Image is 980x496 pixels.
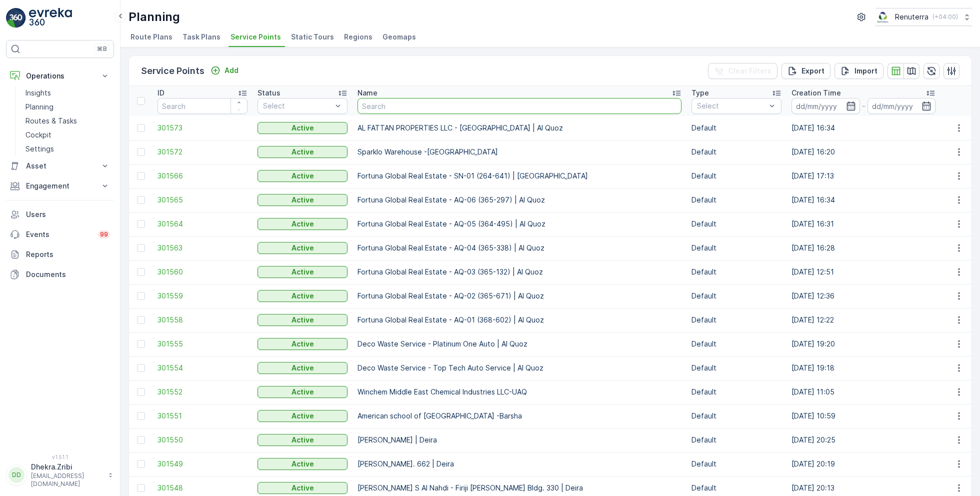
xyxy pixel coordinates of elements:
[875,8,972,26] button: Renuterra(+04:00)
[357,435,681,445] p: [PERSON_NAME] | Deira
[25,102,53,112] p: Planning
[357,339,681,349] p: Deco Waste Service - Platinum One Auto | Al Quoz
[8,467,24,483] div: DD
[157,171,247,181] a: 301566
[157,339,247,349] a: 301555
[31,462,103,472] p: Dhekra.Zribi
[791,88,841,98] p: Creation Time
[157,315,247,325] span: 301558
[357,147,681,157] p: Sparklo Warehouse -[GEOGRAPHIC_DATA]
[357,483,681,493] p: [PERSON_NAME] S Al Nahdi - Firiji [PERSON_NAME] Bldg. 330 | Deira
[786,452,940,476] td: [DATE] 20:19
[157,98,247,114] input: Search
[137,292,145,300] div: Toggle Row Selected
[137,412,145,420] div: Toggle Row Selected
[708,63,777,79] button: Clear Filters
[786,164,940,188] td: [DATE] 17:13
[6,462,114,488] button: DDDhekra.Zribi[EMAIL_ADDRESS][DOMAIN_NAME]
[291,171,314,181] p: Active
[781,63,830,79] button: Export
[691,459,781,469] p: Default
[291,147,314,157] p: Active
[357,171,681,181] p: Fortuna Global Real Estate - SN-01 (264-641) | [GEOGRAPHIC_DATA]
[786,356,940,380] td: [DATE] 19:18
[157,459,247,469] a: 301549
[691,483,781,493] p: Default
[257,338,347,350] button: Active
[867,98,936,114] input: dd/mm/yyyy
[257,170,347,182] button: Active
[691,243,781,253] p: Default
[157,123,247,133] a: 301573
[357,291,681,301] p: Fortuna Global Real Estate - AQ-02 (365-671) | Al Quoz
[291,291,314,301] p: Active
[182,32,220,42] span: Task Plans
[141,64,204,78] p: Service Points
[137,388,145,396] div: Toggle Row Selected
[834,63,883,79] button: Import
[357,123,681,133] p: AL FATTAN PROPERTIES LLC - [GEOGRAPHIC_DATA] | Al Quoz
[157,195,247,205] a: 301565
[257,122,347,134] button: Active
[786,404,940,428] td: [DATE] 10:59
[6,224,114,244] a: Events99
[257,290,347,302] button: Active
[357,243,681,253] p: Fortuna Global Real Estate - AQ-04 (365-338) | Al Quoz
[691,339,781,349] p: Default
[691,147,781,157] p: Default
[26,161,94,171] p: Asset
[137,172,145,180] div: Toggle Row Selected
[21,142,114,156] a: Settings
[157,147,247,157] a: 301572
[21,86,114,100] a: Insights
[357,98,681,114] input: Search
[344,32,372,42] span: Regions
[21,100,114,114] a: Planning
[257,434,347,446] button: Active
[875,11,891,22] img: Screenshot_2024-07-26_at_13.33.01.png
[29,8,72,28] img: logo_light-DOdMpM7g.png
[157,219,247,229] a: 301564
[691,171,781,181] p: Default
[26,181,94,191] p: Engagement
[862,100,865,112] p: -
[257,218,347,230] button: Active
[786,140,940,164] td: [DATE] 16:20
[137,196,145,204] div: Toggle Row Selected
[786,260,940,284] td: [DATE] 12:51
[6,244,114,264] a: Reports
[691,315,781,325] p: Default
[257,458,347,470] button: Active
[291,315,314,325] p: Active
[157,387,247,397] span: 301552
[691,88,709,98] p: Type
[25,130,51,140] p: Cockpit
[786,212,940,236] td: [DATE] 16:31
[801,66,824,76] p: Export
[26,249,110,259] p: Reports
[291,219,314,229] p: Active
[382,32,416,42] span: Geomaps
[157,435,247,445] a: 301550
[691,123,781,133] p: Default
[895,12,928,22] p: Renuterra
[357,411,681,421] p: American school of [GEOGRAPHIC_DATA] -Barsha
[291,339,314,349] p: Active
[357,88,377,98] p: Name
[257,314,347,326] button: Active
[257,386,347,398] button: Active
[206,64,242,76] button: Add
[263,101,332,111] p: Select
[157,363,247,373] span: 301554
[691,435,781,445] p: Default
[97,45,107,53] p: ⌘B
[25,144,54,154] p: Settings
[291,411,314,421] p: Active
[26,71,94,81] p: Operations
[691,387,781,397] p: Default
[25,88,51,98] p: Insights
